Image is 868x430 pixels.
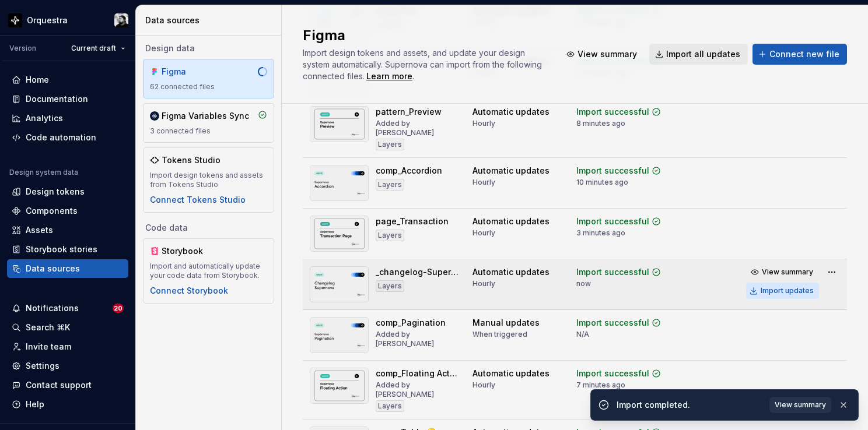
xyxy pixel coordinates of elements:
div: Components [26,205,78,217]
div: Tokens Studio [162,154,220,166]
button: Import all updates [649,44,748,65]
div: Settings [26,360,60,372]
div: Documentation [26,93,88,105]
div: comp_Pagination [376,317,446,329]
div: Layers [376,280,404,292]
div: page_Transaction [376,216,449,227]
div: Data sources [145,15,276,26]
div: 8 minutes ago [576,119,625,128]
a: Invite team [7,337,128,356]
a: Data sources [7,259,128,278]
div: When triggered [473,330,527,339]
div: Automatic updates [473,368,549,379]
button: View summary [561,44,645,65]
div: now [576,279,591,288]
div: Design system data [9,168,78,177]
button: OrquestraLucas Angelo Marim [2,8,133,33]
div: N/A [576,330,589,339]
button: Contact support [7,376,128,394]
div: Code automation [26,132,96,143]
div: Search ⌘K [26,322,70,333]
button: View summary [746,264,819,280]
button: Current draft [66,40,131,57]
a: Figma Variables Sync3 connected files [143,103,274,143]
a: Assets [7,221,128,239]
img: Lucas Angelo Marim [114,13,128,27]
div: 3 minutes ago [576,228,625,238]
span: Connect new file [769,48,839,60]
div: Manual updates [473,317,540,329]
a: Design tokens [7,182,128,201]
div: comp_Accordion [376,165,442,177]
div: 3 connected files [150,126,267,136]
div: Layers [376,230,404,241]
div: Import and automatically update your code data from Storybook. [150,262,267,280]
div: Automatic updates [473,216,549,227]
div: Hourly [473,279,495,288]
div: Import design tokens and assets from Tokens Studio [150,171,267,189]
button: Help [7,395,128,414]
span: Import all updates [666,48,740,60]
div: comp_Floating Action 🟡 [376,368,459,379]
div: Import successful [576,165,649,177]
div: Added by [PERSON_NAME] [376,380,459,399]
div: Storybook [162,245,218,257]
a: Figma62 connected files [143,59,274,98]
div: _changelog-Supernova [376,266,459,278]
span: . [365,72,414,81]
div: Design tokens [26,186,85,198]
div: 7 minutes ago [576,380,625,390]
a: Tokens StudioImport design tokens and assets from Tokens StudioConnect Tokens Studio [143,147,274,213]
div: Hourly [473,178,495,187]
div: Hourly [473,119,495,128]
div: Import successful [576,317,649,329]
div: Figma Variables Sync [162,110,249,122]
div: Automatic updates [473,266,549,278]
div: Assets [26,224,53,236]
div: Data sources [26,263,80,274]
img: 2d16a307-6340-4442-b48d-ad77c5bc40e7.png [8,13,22,27]
div: Import successful [576,216,649,227]
div: Storybook stories [26,244,97,255]
div: Figma [162,66,218,77]
div: Automatic updates [473,106,549,118]
div: Analytics [26,112,63,124]
div: Notifications [26,302,79,314]
a: Analytics [7,109,128,128]
div: Added by [PERSON_NAME] [376,119,459,138]
a: Settings [7,357,128,375]
div: Code data [143,222,274,234]
div: Invite team [26,341,71,353]
div: Design data [143,43,274,54]
div: Version [9,44,36,53]
div: Added by [PERSON_NAME] [376,330,459,348]
span: Current draft [71,44,116,53]
div: Import updates [761,286,814,295]
span: View summary [775,400,826,410]
div: Hourly [473,228,495,238]
button: View summary [769,397,831,413]
a: StorybookImport and automatically update your code data from Storybook.Connect Storybook [143,238,274,304]
div: Layers [376,400,404,412]
button: Connect new file [752,44,847,65]
div: Automatic updates [473,165,549,177]
div: 62 connected files [150,82,267,91]
button: Search ⌘K [7,318,128,337]
div: Import completed. [617,399,762,411]
div: 10 minutes ago [576,178,628,187]
a: Home [7,71,128,89]
a: Components [7,202,128,220]
button: Connect Storybook [150,285,228,297]
span: View summary [762,267,813,277]
button: Connect Tokens Studio [150,194,246,206]
div: Contact support [26,379,92,391]
button: Import updates [746,283,819,299]
button: Notifications20 [7,299,128,318]
a: Code automation [7,128,128,147]
div: Help [26,399,44,410]
div: Import successful [576,266,649,278]
div: Layers [376,179,404,191]
a: Storybook stories [7,240,128,259]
